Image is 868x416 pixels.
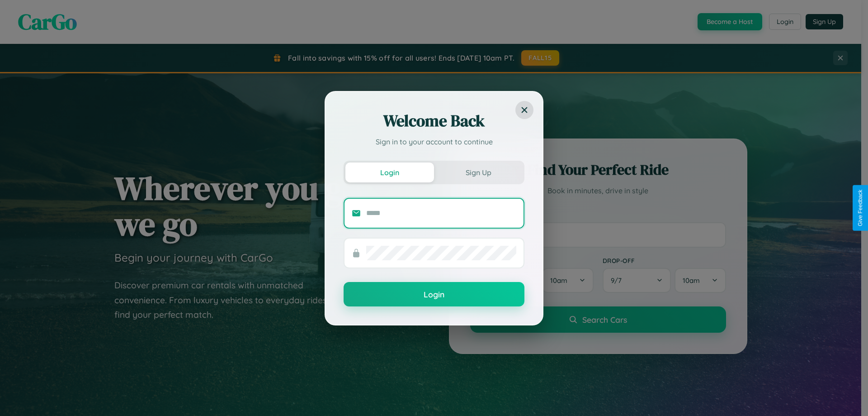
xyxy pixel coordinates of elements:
[344,110,524,132] h2: Welcome Back
[344,136,524,147] p: Sign in to your account to continue
[857,190,863,226] div: Give Feedback
[345,163,434,182] button: Login
[344,282,524,306] button: Login
[434,163,523,182] button: Sign Up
